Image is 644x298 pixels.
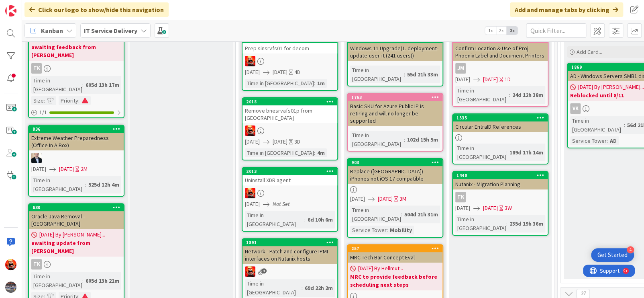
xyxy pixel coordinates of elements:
span: : [304,215,306,224]
img: VN [245,56,255,66]
div: 2019Prep sinsrvfs01 for decom [243,36,337,53]
div: 235d 19h 36m [507,219,545,228]
div: MRC Tech Bar Concept Eval [348,252,442,263]
div: 525d 12h 4m [86,180,121,189]
span: : [509,90,510,99]
div: TK [31,259,42,269]
a: 2013Uninstall XDR agentVN[DATE]Not SetTime in [GEOGRAPHIC_DATA]:6d 10h 6m [242,167,338,232]
img: HO [31,153,42,163]
div: Time in [GEOGRAPHIC_DATA] [455,215,506,232]
div: 2013Uninstall XDR agent [243,168,337,185]
div: 3M [399,195,406,203]
div: 1763 [348,94,442,101]
div: 1891 [243,239,337,246]
div: 1/1 [29,107,124,117]
span: : [85,180,86,189]
span: : [387,226,388,234]
div: Time in [GEOGRAPHIC_DATA] [31,76,82,94]
span: [DATE] [273,138,287,146]
div: 2018 [246,99,337,105]
div: Time in [GEOGRAPHIC_DATA] [570,116,624,134]
div: 903 [348,159,442,166]
i: Not Set [273,200,290,208]
div: Time in [GEOGRAPHIC_DATA] [245,211,304,228]
span: Kanban [41,26,63,35]
div: Get Started [597,251,628,259]
span: : [607,136,608,145]
div: 504d 21h 31m [402,210,440,219]
span: [DATE] By [PERSON_NAME]... [39,230,105,239]
div: 257 [348,245,442,252]
div: TK [31,63,42,74]
div: 1D [505,75,511,84]
div: 903Replace ([GEOGRAPHIC_DATA]) iPhones not iOS 17 compatible [348,159,442,184]
b: awaiting feedback from [PERSON_NAME] [31,43,121,59]
div: 630 [29,204,124,211]
div: Service Tower [570,136,607,145]
div: 69d 22h 2m [303,284,335,292]
span: : [624,121,625,129]
div: 257MRC Tech Bar Concept Eval [348,245,442,263]
div: Basic SKU for Azure Public IP is retiring and will no longer be supported [348,101,442,126]
img: VN [245,125,255,136]
span: : [506,148,507,157]
div: 2018Remove bnesrvafs01p from [GEOGRAPHIC_DATA] [243,98,337,123]
span: [DATE] [245,138,260,146]
span: Support [17,1,37,11]
div: AD [608,136,619,145]
div: 1440Nutanix - Migration Planning [453,172,548,189]
div: TK [455,192,466,202]
div: Time in [GEOGRAPHIC_DATA] [455,86,509,104]
div: 2013 [243,168,337,175]
div: JM [453,63,548,74]
span: : [302,284,303,292]
div: Priority [59,96,78,105]
b: MRC to provide feedback before scheduling next steps [350,273,440,289]
div: 605d 13h 21m [84,276,121,285]
span: 1x [485,27,496,35]
div: 6d 10h 6m [306,215,335,224]
div: TK [453,192,548,202]
img: VN [245,266,255,277]
div: Click our logo to show/hide this navigation [24,2,169,17]
span: [DATE] [483,204,498,212]
div: 9+ [41,3,45,10]
span: [DATE] By [PERSON_NAME]... [578,83,644,91]
span: 2x [496,27,507,35]
div: 2M [81,165,88,173]
div: Open Get Started checklist, remaining modules: 4 [591,248,634,262]
a: 1763Basic SKU for Azure Public IP is retiring and will no longer be supportedTime in [GEOGRAPHIC_... [347,93,443,152]
div: Time in [GEOGRAPHIC_DATA] [31,272,82,290]
span: [DATE] [245,200,260,208]
span: [DATE] [31,165,46,173]
div: 1891 [246,240,337,245]
span: [DATE] [59,165,74,173]
div: Time in [GEOGRAPHIC_DATA] [350,206,401,223]
div: 836 [29,125,124,133]
div: 1535 [453,114,548,121]
div: Nutanix - Migration Planning [453,179,548,189]
div: 2013 [246,169,337,174]
div: 903 [351,160,442,165]
span: [DATE] [455,204,470,212]
div: 189d 17h 14m [507,148,545,157]
div: VN [243,188,337,198]
div: 4 [627,246,634,253]
div: 1440 [453,172,548,179]
a: 1535Circular EntraID ReferencesTime in [GEOGRAPHIC_DATA]:189d 17h 14m [452,113,548,164]
span: : [404,70,405,79]
span: : [401,210,402,219]
div: 1928Windows 11 Upgrade(1. deployment-update-user-it (241 users)) [348,36,442,61]
div: 24d 12h 38m [510,90,545,99]
span: : [314,148,315,157]
div: Time in [GEOGRAPHIC_DATA] [245,279,302,297]
span: : [44,96,45,105]
img: Visit kanbanzone.com [5,5,16,16]
b: IT Service Delivery [84,27,137,35]
a: [DATE] By [PERSON_NAME]...awaiting feedback from [PERSON_NAME]TKTime in [GEOGRAPHIC_DATA]:605d 13... [28,7,124,118]
span: : [314,79,315,88]
div: 836Extreme Weather Preparedness (Office In A Box) [29,125,124,150]
div: 257 [351,246,442,251]
div: 1535Circular EntraID References [453,114,548,132]
div: Time in [GEOGRAPHIC_DATA] [245,79,314,88]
